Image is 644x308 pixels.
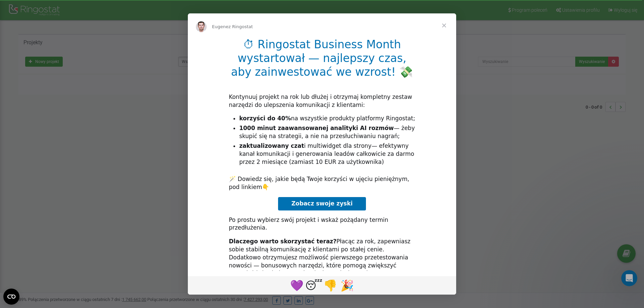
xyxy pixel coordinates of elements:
li: i multiwidget dla strony— efektywny kanał komunikacji i generowania leadów całkowicie za darmo pr... [239,142,415,166]
span: 1 reaction [322,277,339,293]
img: Profile image for Eugene [196,21,207,32]
span: z Ringostat [228,24,253,29]
span: 🎉 [340,279,354,292]
a: Zobacz swoje zyski [278,197,366,210]
li: — żeby skupić się na strategii, a nie na przesłuchiwaniu nagrań; [239,124,415,140]
h1: ⏱ Ringostat Business Month wystartował — najlepszy czas, aby zainwestować we wzrost! 💸 [229,38,415,83]
b: Dlaczego warto skorzystać teraz? [229,238,336,245]
span: 😴 [305,279,322,292]
div: 🪄 Dowiedz się, jakie będą Twoje korzyści w ujęciu pieniężnym, pod linkiem👇 [229,175,415,191]
button: Open CMP widget [3,289,19,305]
span: Zamknij [432,13,456,38]
span: Eugene [212,24,228,29]
div: Po prostu wybierz swój projekt i wskaż pożądany termin przedłużenia. [229,216,415,232]
span: tada reaction [339,277,356,293]
span: sleeping reaction [305,277,322,293]
div: Płacąc za rok, zapewniasz sobie stabilną komunikację z klientami po stałej cenie. Dodatkowo otrzy... [229,238,415,278]
b: zaktualizowany czat [239,142,304,149]
div: Kontynuuj projekt na rok lub dłużej i otrzymaj kompletny zestaw narzędzi do ulepszenia komunikacj... [229,93,415,109]
span: 👎 [324,279,337,292]
span: purple heart reaction [288,277,305,293]
li: na wszystkie produkty platformy Ringostat; [239,115,415,123]
span: Zobacz swoje zyski [291,200,353,207]
span: 💜 [290,279,304,292]
b: korzyści do 40% [239,115,291,122]
b: 1000 minut zaawansowanej analityki AI rozmów [239,125,394,131]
